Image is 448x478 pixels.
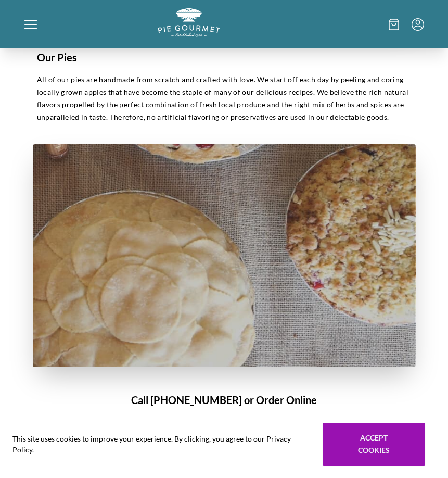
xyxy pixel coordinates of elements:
[37,49,412,65] h1: Our Pies
[412,18,424,31] button: Menu
[33,144,416,367] img: pies
[37,73,412,123] p: All of our pies are handmade from scratch and crafted with love. We start off each day by peeling...
[158,29,220,39] a: Logo
[33,392,416,408] h1: Call [PHONE_NUMBER] or Order Online
[12,433,308,455] span: This site uses cookies to improve your experience. By clicking, you agree to our Privacy Policy.
[158,8,220,37] img: logo
[323,423,425,466] button: Accept cookies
